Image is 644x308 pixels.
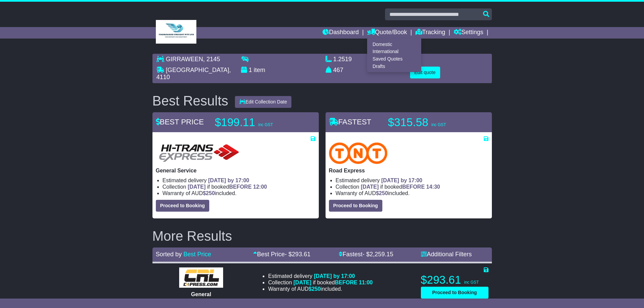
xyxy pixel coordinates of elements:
[381,177,423,183] span: [DATE] by 17:00
[421,273,488,287] p: $293.61
[359,280,373,285] span: 11:00
[426,184,440,190] span: 14:30
[431,122,446,127] span: inc GST
[156,167,315,174] p: General Service
[336,184,488,190] li: Collection
[335,280,357,285] span: BEFORE
[367,41,421,48] a: Domestic
[157,67,231,81] span: , 4110
[208,177,249,183] span: [DATE] by 17:00
[268,286,373,292] li: Warranty of AUD included.
[203,56,220,63] span: , 2145
[254,67,265,73] span: item
[388,116,473,129] p: $315.58
[369,251,393,258] span: 2,259.15
[367,39,421,72] div: Quote/Book
[329,200,382,212] button: Proceed to Booking
[268,273,373,279] li: Estimated delivery
[464,280,479,285] span: inc GST
[163,184,315,190] li: Collection
[402,184,425,190] span: BEFORE
[156,142,242,164] img: HiTrans: General Service
[191,291,211,297] span: General
[188,184,206,190] span: [DATE]
[166,67,229,73] span: [GEOGRAPHIC_DATA]
[367,55,421,63] a: Saved Quotes
[292,251,310,258] span: 293.61
[323,27,359,39] a: Dashboard
[312,286,321,292] span: 250
[415,27,445,39] a: Tracking
[215,116,300,129] p: $199.11
[329,118,372,126] span: FASTEST
[156,251,182,258] span: Sorted by
[229,184,252,190] span: BEFORE
[333,67,343,73] span: 467
[156,118,204,126] span: BEST PRICE
[293,280,373,285] span: if booked
[376,190,388,196] span: $
[285,251,310,258] span: - $
[152,229,492,243] h2: More Results
[333,56,352,63] span: 1.2519
[367,63,421,70] a: Drafts
[367,27,407,39] a: Quote/Book
[314,273,355,279] span: [DATE] by 17:00
[235,96,291,108] button: Edit Collection Date
[188,184,267,190] span: if booked
[253,184,267,190] span: 12:00
[361,184,379,190] span: [DATE]
[206,190,215,196] span: 250
[362,251,393,258] span: - $
[184,251,211,258] a: Best Price
[249,67,252,73] span: 1
[149,93,232,108] div: Best Results
[379,190,388,196] span: 250
[179,267,223,288] img: CRL: General
[253,251,310,258] a: Best Price- $293.61
[421,251,472,258] a: Additional Filters
[410,67,440,78] button: Edit quote
[268,279,373,286] li: Collection
[163,190,315,196] li: Warranty of AUD included.
[203,190,215,196] span: $
[329,167,488,174] p: Road Express
[421,287,488,299] button: Proceed to Booking
[166,56,203,63] span: GIRRAWEEN
[293,280,311,285] span: [DATE]
[361,184,440,190] span: if booked
[336,190,488,196] li: Warranty of AUD included.
[339,251,393,258] a: Fastest- $2,259.15
[156,200,209,212] button: Proceed to Booking
[309,286,321,292] span: $
[454,27,483,39] a: Settings
[367,48,421,55] a: International
[258,122,273,127] span: inc GST
[329,142,388,164] img: TNT Domestic: Road Express
[163,177,315,184] li: Estimated delivery
[336,177,488,184] li: Estimated delivery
